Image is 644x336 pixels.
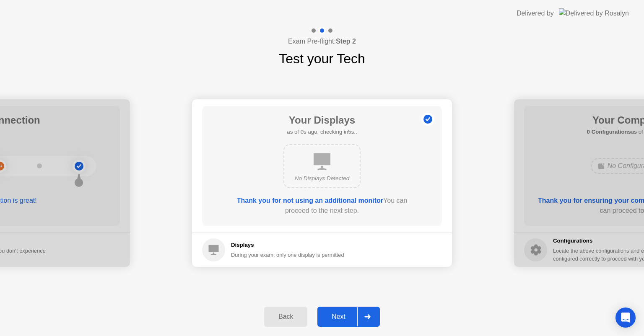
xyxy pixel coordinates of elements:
h1: Test your Tech [279,49,365,69]
h1: Your Displays [287,113,357,128]
div: During your exam, only one display is permitted [231,251,344,259]
div: Delivered by [517,8,554,18]
div: No Displays Detected [291,174,353,183]
h5: as of 0s ago, checking in5s.. [287,128,357,136]
button: Next [317,307,380,327]
h5: Displays [231,241,344,249]
button: Back [264,307,307,327]
div: Open Intercom Messenger [615,308,636,328]
div: You can proceed to the next step. [226,196,418,216]
b: Step 2 [336,38,356,45]
div: Next [320,313,357,320]
img: Delivered by Rosalyn [559,8,629,18]
h4: Exam Pre-flight: [288,36,356,47]
b: Thank you for not using an additional monitor [237,197,383,204]
div: Back [267,313,305,320]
